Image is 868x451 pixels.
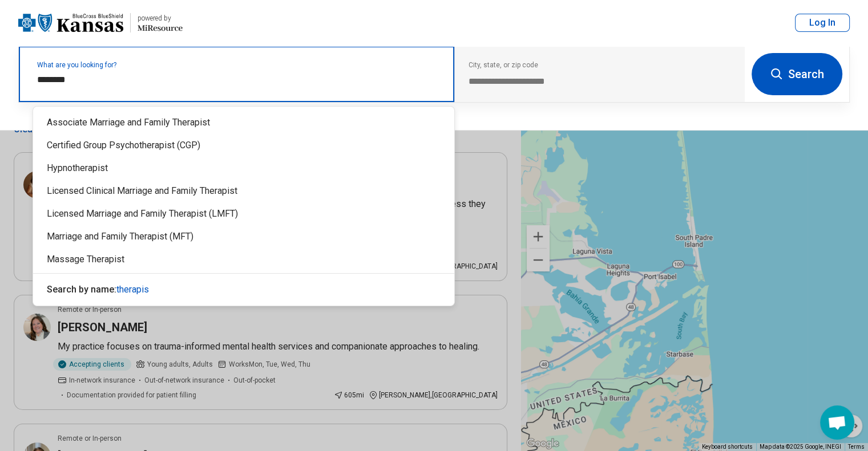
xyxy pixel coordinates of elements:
label: What are you looking for? [37,62,441,68]
span: Search by name: [47,284,116,295]
div: Licensed Marriage and Family Therapist (LMFT) [33,202,454,225]
div: Licensed Clinical Marriage and Family Therapist [33,180,454,202]
button: Search [752,53,842,95]
div: Open chat [820,405,854,440]
img: Blue Cross Blue Shield Kansas [18,9,123,36]
div: Associate Marriage and Family Therapist [33,111,454,134]
div: Marriage and Family Therapist (MFT) [33,225,454,248]
div: Hypnotherapist [33,157,454,180]
div: powered by [138,13,183,23]
button: Log In [795,14,850,32]
div: Suggestions [33,107,454,306]
span: therapis [116,284,149,295]
div: Massage Therapist [33,248,454,271]
div: Certified Group Psychotherapist (CGP) [33,134,454,157]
